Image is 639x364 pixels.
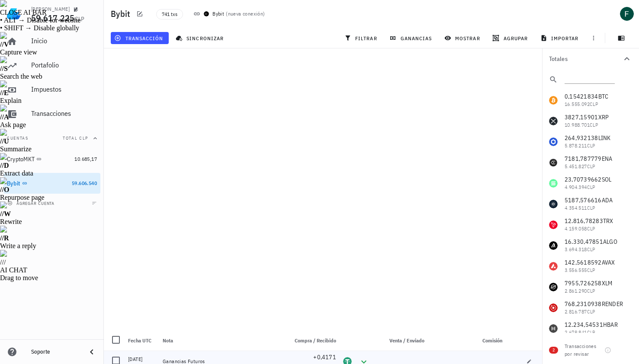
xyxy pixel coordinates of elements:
span: Nota [163,337,173,344]
span: Venta / Enviado [389,337,424,344]
div: Venta / Enviado [372,330,428,351]
span: +0,4171 [313,353,336,361]
div: Soporte [31,348,80,355]
div: Nota [159,330,284,351]
div: Transacciones por revisar [565,342,601,358]
span: Compra / Recibido [295,337,336,344]
div: Comisión [443,330,506,351]
span: 2 [552,347,555,354]
div: [DATE] [128,355,156,364]
div: Compra / Recibido [284,330,340,351]
span: Comisión [482,337,502,344]
div: Fecha UTC [125,330,159,351]
span: Fecha UTC [128,337,151,344]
